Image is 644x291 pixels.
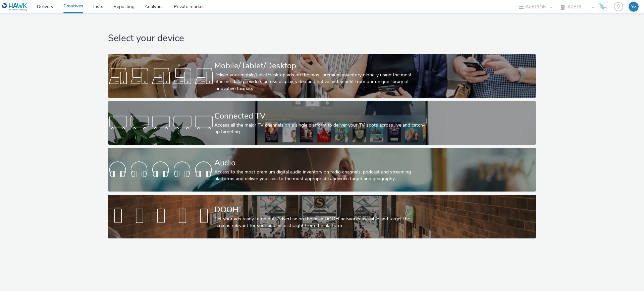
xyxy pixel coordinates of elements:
[214,204,427,216] div: DOOH
[2,3,28,11] img: undefined Logo
[108,101,536,145] a: Connected TVAccess all the major TV channels on a single platform to deliver your TV spots across...
[108,148,536,192] a: AudioAccess to the most premium digital audio inventory on radio channels, podcast and streaming ...
[598,1,608,12] img: Hawk Academy
[214,122,427,136] div: Access all the major TV channels on a single platform to deliver your TV spots across live and ca...
[108,32,536,45] h1: Select your device
[214,110,427,122] div: Connected TV
[108,54,536,98] a: Mobile/Tablet/DesktopDeliver your mobile/tablet/desktop ads on the most premium inventory globall...
[214,157,427,169] div: Audio
[214,169,427,183] div: Access to the most premium digital audio inventory on radio channels, podcast and streaming platf...
[598,1,610,12] a: Hawk Academy
[214,72,427,92] div: Deliver your mobile/tablet/desktop ads on the most premium inventory globally using the most effi...
[631,2,637,12] div: YG
[214,60,427,72] div: Mobile/Tablet/Desktop
[214,216,427,229] div: Get your ads ready to go out! Advertise on the main DOOH networks available and target the screen...
[108,195,536,238] a: DOOHGet your ads ready to go out! Advertise on the main DOOH networks available and target the sc...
